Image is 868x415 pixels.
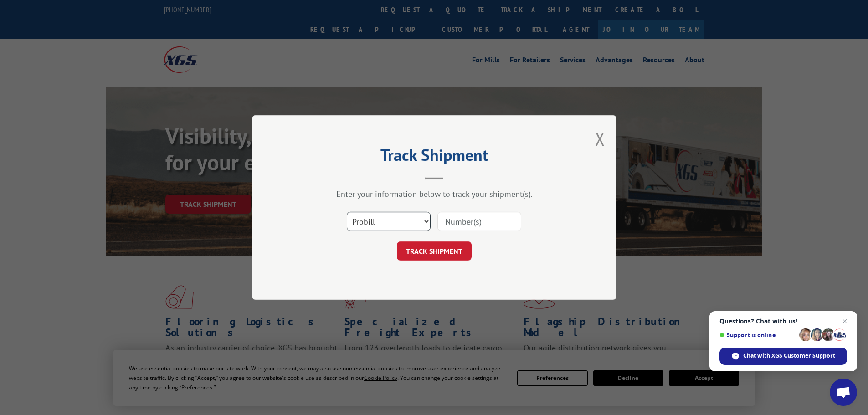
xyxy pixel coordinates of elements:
[743,352,835,360] span: Chat with XGS Customer Support
[298,149,571,166] h2: Track Shipment
[298,189,571,199] div: Enter your information below to track your shipment(s).
[719,332,796,338] span: Support is online
[437,212,521,231] input: Number(s)
[595,127,605,151] button: Close modal
[719,348,847,365] div: Chat with XGS Customer Support
[397,241,472,261] button: TRACK SHIPMENT
[719,318,847,325] span: Questions? Chat with us!
[839,316,850,327] span: Close chat
[830,379,857,406] div: Open chat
